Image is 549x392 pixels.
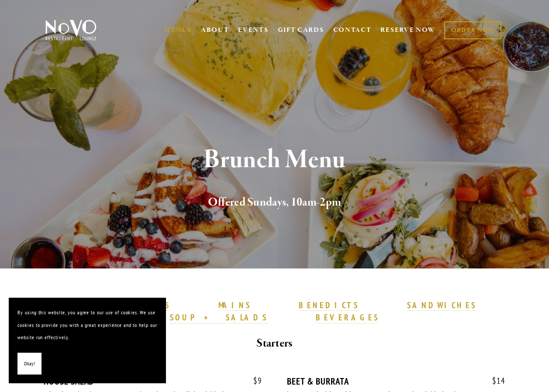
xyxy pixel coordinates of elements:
a: RESERVE NOW [380,22,435,38]
span: $ [492,375,497,386]
a: SOUP + SALADS [170,312,268,323]
a: CONTACT [333,22,372,38]
a: MENUS [164,26,192,34]
a: BENEDICTS [299,300,359,311]
div: HOUSE SALAD [44,376,262,387]
h1: Brunch Menu [58,146,491,174]
button: Okay! [17,353,41,375]
a: ABOUT [201,26,229,34]
p: By using this website, you agree to our use of cookies. We use cookies to provide you with a grea... [17,306,157,344]
strong: SOUP + SALADS [170,312,268,323]
strong: SANDWICHES [407,300,477,310]
a: GIFT CARDS [278,22,324,38]
strong: BEVERAGES [316,312,380,323]
span: Okay! [24,358,35,370]
strong: Starters [256,336,292,351]
strong: BENEDICTS [299,300,359,310]
a: MAINS [218,300,251,311]
div: BEET & BURRATA [287,376,505,387]
strong: MAINS [218,300,251,310]
section: Cookie banner [9,298,166,383]
a: SANDWICHES [407,300,477,311]
span: $ [253,375,258,386]
a: BEVERAGES [316,312,380,323]
span: 9 [245,376,262,386]
h2: Offered Sundays, 10am-2pm [58,193,491,212]
span: 14 [483,376,505,386]
a: EVENTS [238,26,268,34]
img: Novo Restaurant &amp; Lounge [44,19,98,41]
a: ORDER NOW [444,21,501,39]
